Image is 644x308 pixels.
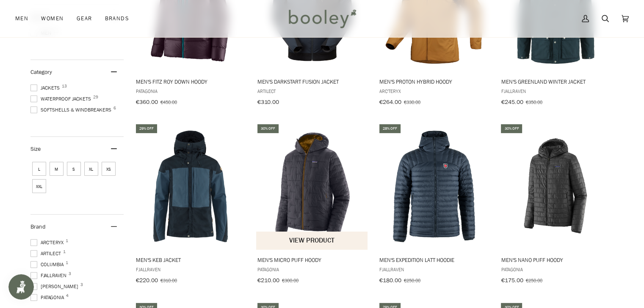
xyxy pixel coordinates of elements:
[30,272,69,279] span: Fjallraven
[136,78,246,85] span: Men's Fitz Roy Down Hoody
[136,98,158,106] span: €360.00
[30,106,114,114] span: Softshells & Windbreakers
[501,98,523,106] span: €245.00
[136,266,246,273] span: Fjallraven
[378,131,490,243] img: Fjallraven Men's Expedition Latt Hoodie Navy - Booley Galway
[257,276,279,284] span: €210.00
[63,250,66,254] span: 1
[93,95,98,99] span: 29
[378,123,490,287] a: Men's Expedition Latt Hoodie
[136,87,246,95] span: Patagonia
[501,276,523,284] span: €175.00
[160,98,177,106] span: €450.00
[257,78,367,85] span: Men's Darkstart Fusion Jacket
[282,277,299,284] span: €300.00
[285,6,359,31] img: Booley
[77,14,92,23] span: Gear
[80,283,83,287] span: 3
[41,14,64,23] span: Women
[69,272,71,276] span: 3
[67,162,81,176] span: Size: S
[30,223,46,231] span: Brand
[113,106,116,110] span: 6
[15,14,28,23] span: Men
[379,266,489,273] span: Fjallraven
[135,131,247,243] img: Fjallraven Men's Keb Jacket Dark Navy / Uncle Blue - Booley Galway
[501,266,611,273] span: Patagonia
[257,124,279,133] div: 30% off
[66,261,68,265] span: 1
[30,95,94,103] span: Waterproof Jackets
[66,294,69,298] span: 4
[500,131,612,243] img: Patagonia Men's Nano Puff Hoody Forge Grey - Booley Galway
[379,98,401,106] span: €264.00
[501,87,611,95] span: Fjallraven
[525,277,542,284] span: €250.00
[257,266,367,273] span: Patagonia
[32,179,46,193] span: Size: XXL
[30,84,62,92] span: Jackets
[257,256,367,264] span: Men's Micro Puff Hoody
[8,274,34,300] iframe: Button to open loyalty program pop-up
[501,124,522,133] div: 30% off
[256,131,368,243] img: Patagonia Men's Micro Puff Hoody Smolder Blue / Raptor Brown - Booley Galway
[136,276,158,284] span: €220.00
[136,124,157,133] div: 29% off
[30,261,66,268] span: Columbia
[501,78,611,85] span: Men's Greenland Winter Jacket
[32,162,46,176] span: Size: L
[30,250,64,257] span: Artilect
[136,256,246,264] span: Men's Keb Jacket
[30,283,81,290] span: [PERSON_NAME]
[525,98,542,106] span: €350.00
[30,145,41,153] span: Size
[30,294,66,301] span: Patagonia
[404,98,420,106] span: €330.00
[500,123,612,287] a: Men's Nano Puff Hoody
[66,239,68,243] span: 1
[256,123,368,287] a: Men's Micro Puff Hoody
[102,162,116,176] span: Size: XS
[160,277,177,284] span: €310.00
[257,87,367,95] span: Artilect
[379,256,489,264] span: Men's Expedition Latt Hoodie
[501,256,611,264] span: Men's Nano Puff Hoody
[50,162,64,176] span: Size: M
[257,98,279,106] span: €310.00
[30,239,66,246] span: Arc'teryx
[84,162,98,176] span: Size: XL
[404,277,420,284] span: €250.00
[135,123,247,287] a: Men's Keb Jacket
[30,68,52,76] span: Category
[379,276,401,284] span: €180.00
[62,84,67,88] span: 13
[379,87,489,95] span: Arc'teryx
[105,14,129,23] span: Brands
[379,124,401,133] div: 28% off
[379,78,489,85] span: Men's Proton Hybrid Hoody
[256,232,368,250] button: View product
